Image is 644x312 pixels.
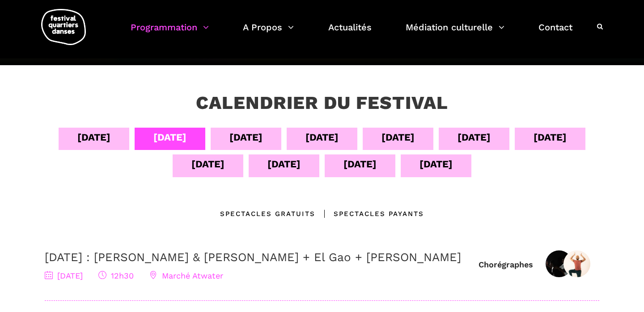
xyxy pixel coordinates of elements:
span: [DATE] [45,271,83,280]
span: 12h30 [98,271,134,280]
div: [DATE] [419,156,453,172]
div: [DATE] [343,156,377,172]
div: Spectacles gratuits [220,208,315,219]
div: [DATE] [305,129,339,145]
div: Chorégraphes [479,259,533,270]
img: Athena Lucie Assamba & Leah Danga [546,250,572,277]
a: Actualités [328,20,372,46]
span: Marché Atwater [149,271,223,280]
div: [DATE] [153,129,186,145]
img: Rameez Karim [563,250,590,277]
a: Contact [538,20,572,46]
div: [DATE] [534,129,567,145]
a: [DATE] : [PERSON_NAME] & [PERSON_NAME] + El Gao + [PERSON_NAME] [45,250,461,264]
div: [DATE] [267,156,301,172]
img: logo-fqd-med [41,9,86,45]
div: [DATE] [191,156,225,172]
div: [DATE] [458,129,491,145]
a: A Propos [243,20,294,46]
div: [DATE] [77,129,110,145]
a: Programmation [131,20,209,46]
div: [DATE] [229,129,263,145]
div: [DATE] [381,129,415,145]
a: Médiation culturelle [406,20,504,46]
div: Spectacles Payants [315,208,424,219]
h3: Calendrier du festival [196,92,448,114]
